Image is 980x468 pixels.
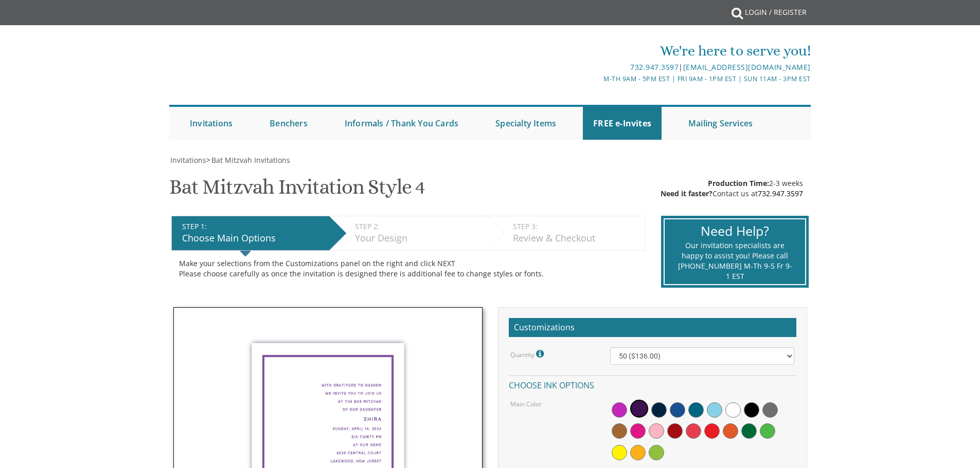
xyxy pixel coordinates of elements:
[513,221,639,232] div: STEP 3:
[211,155,290,165] span: Bat Mitzvah Invitations
[170,155,206,165] span: Invitations
[206,155,290,165] span: >
[334,107,469,140] a: Informals / Thank You Cards
[661,178,803,199] div: 2-3 weeks Contact us at
[169,176,425,206] h1: Bat Mitzvah Invitation Style 4
[683,62,811,72] a: [EMAIL_ADDRESS][DOMAIN_NAME]
[509,318,796,338] h2: Customizations
[210,155,290,165] a: Bat Mitzvah Invitations
[180,107,243,140] a: Invitations
[259,107,318,140] a: Benchers
[355,221,482,232] div: STEP 2:
[661,189,712,198] span: Need it faster?
[182,232,324,245] div: Choose Main Options
[758,189,803,198] a: 732.947.3597
[485,107,566,140] a: Specialty Items
[678,240,792,282] div: Our invitation specialists are happy to assist you! Please call [PHONE_NUMBER] M-Th 9-5 Fr 9-1 EST
[630,62,679,72] a: 732.947.3597
[355,232,482,245] div: Your Design
[384,61,811,73] div: |
[509,375,796,393] h4: Choose ink options
[179,258,637,279] div: Make your selections from the Customizations panel on the right and click NEXT Please choose care...
[678,222,792,240] div: Need Help?
[384,73,811,84] div: M-Th 9am - 5pm EST | Fri 9am - 1pm EST | Sun 11am - 3pm EST
[182,221,324,232] div: STEP 1:
[169,155,206,165] a: Invitations
[510,400,542,408] label: Main Color
[708,178,769,188] span: Production Time:
[513,232,639,245] div: Review & Checkout
[678,107,763,140] a: Mailing Services
[510,347,546,361] label: Quantity
[384,41,811,61] div: We're here to serve you!
[583,107,662,140] a: FREE e-Invites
